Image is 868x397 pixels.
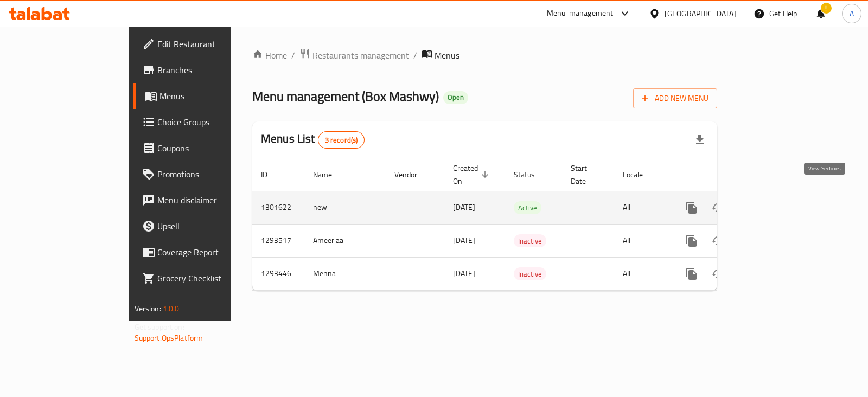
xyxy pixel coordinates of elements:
div: Inactive [514,267,546,280]
span: Inactive [514,268,546,280]
a: Branches [133,57,274,83]
a: Restaurants management [299,48,409,62]
span: A [850,8,854,20]
span: Coverage Report [157,246,265,259]
span: Menus [435,49,459,62]
div: [GEOGRAPHIC_DATA] [665,8,736,20]
div: Inactive [514,234,546,247]
nav: breadcrumb [252,48,717,62]
button: more [679,195,705,221]
li: / [413,49,417,62]
h2: Menus List [261,131,365,149]
span: Created On [453,162,492,188]
td: - [562,224,614,257]
span: [DATE] [453,266,475,280]
div: Open [443,91,468,104]
span: Name [313,168,346,181]
table: enhanced table [252,158,792,291]
a: Choice Groups [133,109,274,135]
button: Add New Menu [633,88,717,108]
div: Active [514,201,541,214]
a: Coverage Report [133,239,274,265]
td: new [304,191,386,224]
li: / [291,49,295,62]
button: Change Status [705,261,731,287]
span: Edit Restaurant [157,37,265,50]
td: Ameer aa [304,224,386,257]
span: ID [261,168,282,181]
span: [DATE] [453,200,475,214]
td: All [614,191,670,224]
div: Menu-management [547,7,614,20]
span: Get support on: [135,320,184,334]
span: Menus [159,89,265,103]
td: 1293446 [252,257,304,290]
span: Choice Groups [157,116,265,129]
td: - [562,191,614,224]
span: Coupons [157,142,265,155]
a: Grocery Checklist [133,265,274,291]
a: Edit Restaurant [133,31,274,57]
td: All [614,257,670,290]
span: Menu management ( Box Mashwy ) [252,84,439,108]
a: Support.OpsPlatform [135,331,203,345]
td: All [614,224,670,257]
button: Change Status [705,195,731,221]
span: [DATE] [453,233,475,247]
a: Upsell [133,213,274,239]
span: Restaurants management [312,49,409,62]
span: Branches [157,63,265,76]
td: Menna [304,257,386,290]
span: Open [443,93,468,102]
span: Add New Menu [642,92,709,105]
span: Grocery Checklist [157,272,265,285]
span: Version: [135,302,161,316]
div: Export file [687,127,713,153]
span: Menu disclaimer [157,194,265,207]
a: Menu disclaimer [133,187,274,213]
div: Total records count [318,131,365,149]
a: Promotions [133,161,274,187]
span: 1.0.0 [163,302,180,316]
td: 1293517 [252,224,304,257]
button: Change Status [705,228,731,254]
button: more [679,228,705,254]
td: 1301622 [252,191,304,224]
span: Promotions [157,168,265,181]
a: Menus [133,83,274,109]
span: 3 record(s) [318,135,365,145]
td: - [562,257,614,290]
span: Inactive [514,235,546,247]
span: Upsell [157,220,265,233]
a: Coupons [133,135,274,161]
th: Actions [670,158,792,191]
span: Start Date [571,162,601,188]
span: Status [514,168,549,181]
span: Locale [623,168,657,181]
span: Vendor [394,168,431,181]
button: more [679,261,705,287]
span: Active [514,202,541,214]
